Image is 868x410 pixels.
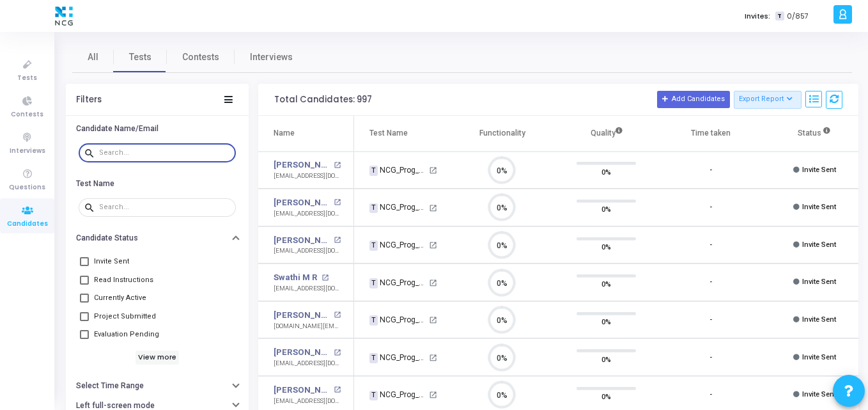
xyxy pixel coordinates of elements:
[76,179,114,189] h6: Test Name
[274,234,330,247] a: [PERSON_NAME]
[802,390,836,398] span: Invite Sent
[429,166,437,175] mat-icon: open_in_new
[745,11,770,22] label: Invites:
[450,116,554,152] th: Functionality
[429,241,437,249] mat-icon: open_in_new
[182,51,219,64] span: Contests
[9,182,45,193] span: Questions
[709,202,712,213] div: -
[274,171,341,181] div: [EMAIL_ADDRESS][DOMAIN_NAME]
[94,290,146,306] span: Currently Active
[274,284,341,294] div: [EMAIL_ADDRESS][DOMAIN_NAME]
[691,126,731,140] div: Time taken
[369,203,378,214] span: T
[763,116,867,152] th: Status
[709,277,712,288] div: -
[802,166,836,174] span: Invite Sent
[429,391,437,399] mat-icon: open_in_new
[334,162,341,169] mat-icon: open_in_new
[369,389,427,400] div: NCG_Prog_JavaFS_2025_Test
[334,349,341,356] mat-icon: open_in_new
[274,126,295,140] div: Name
[66,173,249,193] button: Test Name
[787,11,809,22] span: 0/857
[274,309,330,322] a: [PERSON_NAME]
[66,119,249,139] button: Candidate Name/Email
[274,397,341,406] div: [EMAIL_ADDRESS][DOMAIN_NAME]
[274,196,330,209] a: [PERSON_NAME]
[274,209,341,219] div: [EMAIL_ADDRESS][DOMAIN_NAME]
[802,203,836,211] span: Invite Sent
[554,116,658,152] th: Quality
[10,146,45,157] span: Interviews
[601,315,611,328] span: 0%
[802,315,836,324] span: Invite Sent
[99,149,231,157] input: Search...
[274,95,372,105] div: Total Candidates: 997
[775,12,784,21] span: T
[76,381,144,391] h6: Select Time Range
[334,237,341,244] mat-icon: open_in_new
[601,240,611,253] span: 0%
[274,271,318,284] a: Swathi M R
[709,165,712,176] div: -
[66,228,249,248] button: Candidate Status
[84,201,99,213] mat-icon: search
[7,219,48,230] span: Candidates
[94,309,156,324] span: Project Submitted
[369,166,378,176] span: T
[429,279,437,287] mat-icon: open_in_new
[274,359,341,368] div: [EMAIL_ADDRESS][DOMAIN_NAME]
[136,351,180,365] h6: View more
[274,322,341,331] div: [DOMAIN_NAME][EMAIL_ADDRESS][DOMAIN_NAME]
[334,386,341,393] mat-icon: open_in_new
[129,51,151,64] span: Tests
[429,204,437,212] mat-icon: open_in_new
[94,254,129,269] span: Invite Sent
[274,159,330,171] a: [PERSON_NAME] Budage
[601,165,611,178] span: 0%
[601,278,611,290] span: 0%
[369,315,378,326] span: T
[601,203,611,216] span: 0%
[709,352,712,363] div: -
[657,91,730,107] button: Add Candidates
[354,116,450,152] th: Test Name
[84,147,99,159] mat-icon: search
[709,240,712,251] div: -
[76,124,159,134] h6: Candidate Name/Email
[94,272,153,288] span: Read Instructions
[274,246,341,256] div: [EMAIL_ADDRESS][DOMAIN_NAME]
[17,73,37,84] span: Tests
[802,353,836,361] span: Invite Sent
[369,314,427,326] div: NCG_Prog_JavaFS_2025_Test
[94,327,159,342] span: Evaluation Pending
[88,51,98,64] span: All
[11,109,43,120] span: Contests
[369,352,427,363] div: NCG_Prog_JavaFS_2025_Test
[274,346,330,359] a: [PERSON_NAME]
[52,3,76,29] img: logo
[709,390,712,400] div: -
[369,201,427,213] div: NCG_Prog_JavaFS_2025_Test
[99,203,231,211] input: Search...
[334,311,341,319] mat-icon: open_in_new
[369,240,378,251] span: T
[369,278,378,288] span: T
[802,278,836,286] span: Invite Sent
[734,91,802,109] button: Export Report
[369,277,427,288] div: NCG_Prog_JavaFS_2025_Test
[369,391,378,401] span: T
[76,95,102,105] div: Filters
[369,164,427,176] div: NCG_Prog_JavaFS_2025_Test
[802,240,836,249] span: Invite Sent
[76,233,138,243] h6: Candidate Status
[66,376,249,396] button: Select Time Range
[429,354,437,362] mat-icon: open_in_new
[274,384,330,397] a: [PERSON_NAME] [PERSON_NAME]
[709,315,712,326] div: -
[369,353,378,363] span: T
[250,51,293,64] span: Interviews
